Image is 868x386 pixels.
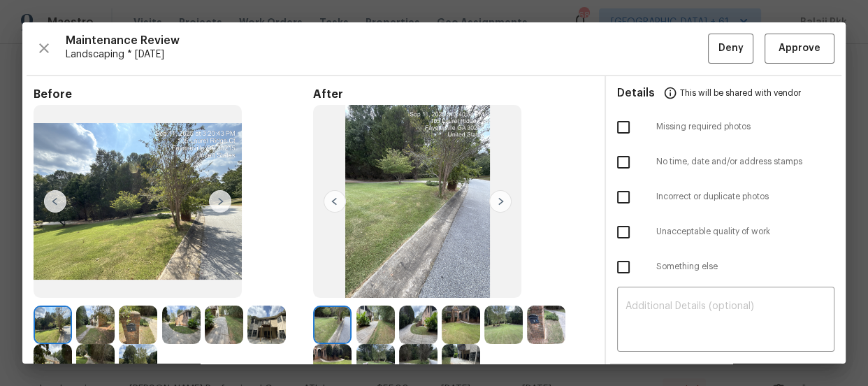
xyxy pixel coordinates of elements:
[66,48,708,62] span: Landscaping * [DATE]
[779,40,820,57] span: Approve
[209,190,231,213] img: right-chevron-button-url
[656,156,834,168] span: No time, date and/or address stamps
[606,250,846,285] div: Something else
[313,87,593,101] span: After
[606,180,846,215] div: Incorrect or duplicate photos
[489,190,512,213] img: right-chevron-button-url
[656,121,834,133] span: Missing required photos
[324,190,346,213] img: left-chevron-button-url
[765,34,834,64] button: Approve
[606,215,846,250] div: Unacceptable quality of work
[606,145,846,180] div: No time, date and/or address stamps
[66,34,708,48] span: Maintenance Review
[708,34,753,64] button: Deny
[34,87,313,101] span: Before
[617,76,655,110] span: Details
[656,226,834,238] span: Unacceptable quality of work
[718,40,744,57] span: Deny
[44,190,66,213] img: left-chevron-button-url
[656,261,834,273] span: Something else
[606,110,846,145] div: Missing required photos
[656,191,834,203] span: Incorrect or duplicate photos
[680,76,801,110] span: This will be shared with vendor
